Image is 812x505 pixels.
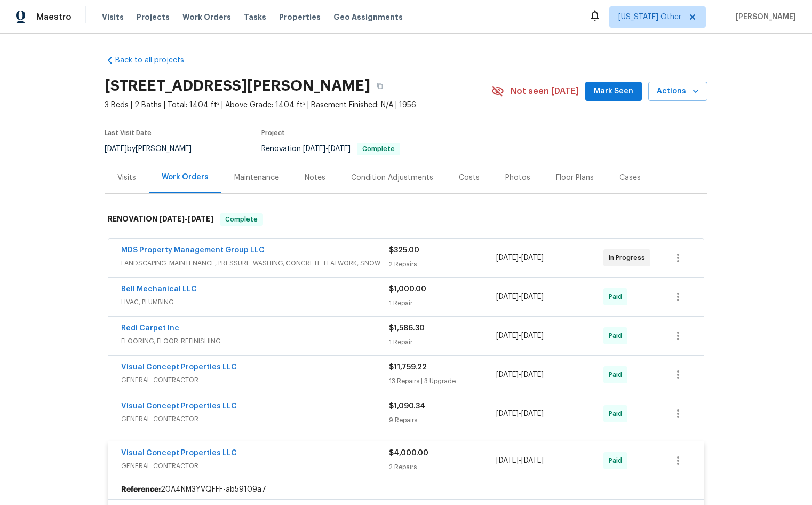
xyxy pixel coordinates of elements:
div: 2 Repairs [389,462,496,472]
div: Cases [619,172,641,183]
span: Paid [609,455,626,466]
span: [DATE] [496,410,519,417]
span: LANDSCAPING_MAINTENANCE, PRESSURE_WASHING, CONCRETE_FLATWORK, SNOW [121,258,389,269]
span: [US_STATE] Other [618,12,681,22]
div: 20A4NM3YVQFFF-ab59109a7 [108,480,704,499]
a: Visual Concept Properties LLC [121,449,237,457]
span: $4,000.00 [389,449,428,457]
span: [DATE] [303,145,325,153]
span: HVAC, PLUMBING [121,297,389,307]
span: - [496,369,544,380]
div: 2 Repairs [389,259,496,270]
span: Properties [279,12,321,22]
a: Redi Carpet Inc [121,325,179,332]
div: Maintenance [234,172,279,183]
span: $1,586.30 [389,325,425,332]
div: Photos [505,172,530,183]
span: - [496,253,544,263]
span: - [496,455,544,466]
span: Geo Assignments [333,12,403,22]
div: 1 Repair [389,337,496,348]
h6: RENOVATION [108,213,213,226]
span: - [303,145,351,153]
div: 1 Repair [389,298,496,309]
a: Bell Mechanical LLC [121,286,197,293]
span: $1,000.00 [389,286,426,293]
span: [DATE] [496,371,519,378]
span: Not seen [DATE] [511,86,579,97]
span: [DATE] [105,145,127,153]
span: [DATE] [328,145,351,153]
span: Last Visit Date [105,130,152,136]
div: Costs [459,172,480,183]
div: Work Orders [162,172,209,183]
span: $325.00 [389,247,419,254]
span: Actions [657,85,699,98]
span: Paid [609,369,626,380]
div: 9 Repairs [389,415,496,425]
h2: [STREET_ADDRESS][PERSON_NAME] [105,81,370,91]
span: Tasks [244,13,266,21]
a: Visual Concept Properties LLC [121,403,237,410]
span: Paid [609,330,626,341]
span: [DATE] [521,293,544,301]
span: [PERSON_NAME] [731,12,796,22]
a: Back to all projects [105,55,207,66]
span: Paid [609,408,626,419]
span: FLOORING, FLOOR_REFINISHING [121,336,389,346]
span: Complete [221,214,262,225]
span: [DATE] [496,254,519,262]
span: [DATE] [496,293,519,301]
b: Reference: [121,484,161,495]
span: [DATE] [521,332,544,340]
span: Complete [358,146,399,152]
span: GENERAL_CONTRACTOR [121,461,389,471]
span: - [496,291,544,302]
span: Paid [609,291,626,302]
span: Projects [137,12,170,22]
div: by [PERSON_NAME] [105,143,204,155]
span: [DATE] [521,410,544,417]
span: [DATE] [496,457,519,464]
span: Mark Seen [594,85,633,98]
div: 13 Repairs | 3 Upgrade [389,376,496,386]
span: Project [261,130,285,136]
span: Maestro [36,12,71,22]
button: Mark Seen [585,82,642,101]
span: - [496,330,544,341]
span: GENERAL_CONTRACTOR [121,375,389,385]
span: [DATE] [521,254,544,262]
span: [DATE] [159,215,185,223]
span: Visits [102,12,124,22]
span: Work Orders [182,12,231,22]
span: Renovation [261,145,400,153]
span: - [159,215,213,223]
span: $1,090.34 [389,403,425,410]
span: [DATE] [521,457,544,464]
button: Copy Address [370,76,389,96]
div: Floor Plans [556,172,594,183]
a: Visual Concept Properties LLC [121,364,237,371]
div: Condition Adjustments [351,172,433,183]
a: MDS Property Management Group LLC [121,247,265,254]
div: RENOVATION [DATE]-[DATE]Complete [105,202,707,236]
span: - [496,408,544,419]
div: Notes [305,172,325,183]
span: [DATE] [496,332,519,340]
span: GENERAL_CONTRACTOR [121,414,389,424]
div: Visits [117,172,136,183]
span: [DATE] [188,215,213,223]
span: $11,759.22 [389,364,427,371]
span: [DATE] [521,371,544,378]
button: Actions [648,82,707,101]
span: 3 Beds | 2 Baths | Total: 1404 ft² | Above Grade: 1404 ft² | Basement Finished: N/A | 1956 [105,100,491,111]
span: In Progress [609,253,649,263]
